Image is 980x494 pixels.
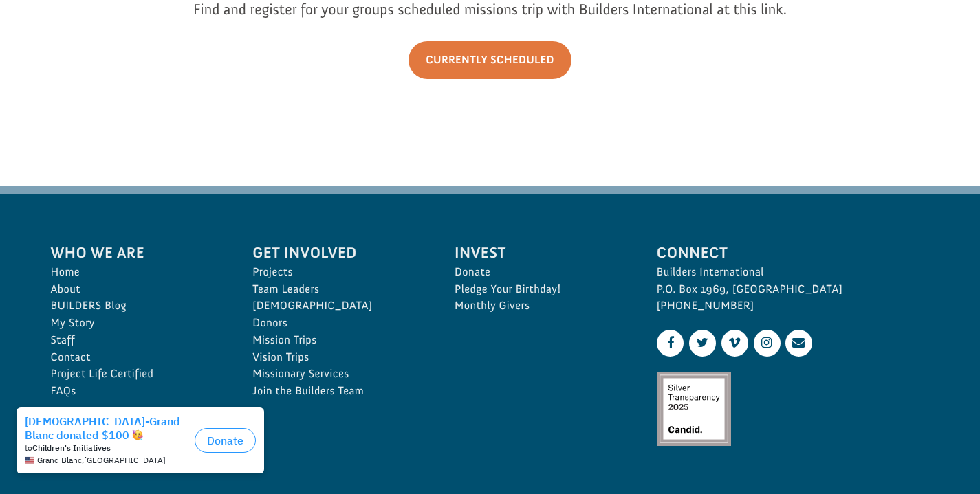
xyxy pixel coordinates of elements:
[252,297,424,315] a: [DEMOGRAPHIC_DATA]
[455,297,627,315] a: Monthly Givers
[657,241,930,264] span: Connect
[721,330,748,357] a: Vimeo
[51,349,223,366] a: Contact
[51,297,223,315] a: BUILDERS Blog
[785,330,812,357] a: Contact Us
[51,281,223,298] a: About
[252,241,424,264] span: Get Involved
[51,383,223,400] a: FAQs
[37,55,166,65] span: Grand Blanc , [GEOGRAPHIC_DATA]
[689,330,716,357] a: Twitter
[657,264,930,315] p: Builders International P.O. Box 1969, [GEOGRAPHIC_DATA] [PHONE_NUMBER]
[455,281,627,298] a: Pledge Your Birthday!
[252,264,424,281] a: Projects
[455,264,627,281] a: Donate
[455,241,627,264] span: Invest
[657,330,684,357] a: Facebook
[25,43,189,52] div: to
[657,372,731,446] img: Silver Transparency Rating for 2025 by Candid
[195,27,256,52] button: Donate
[25,55,34,65] img: US.png
[132,29,143,40] img: emoji partyFace
[252,281,424,298] a: Team Leaders
[252,383,424,400] a: Join the Builders Team
[409,41,571,79] a: Currently Scheduled
[51,264,223,281] a: Home
[51,332,223,349] a: Staff
[51,241,223,264] span: Who We Are
[51,366,223,383] a: Project Life Certified
[252,315,424,332] a: Donors
[252,349,424,366] a: Vision Trips
[252,332,424,349] a: Mission Trips
[32,42,111,52] strong: Children's Initiatives
[51,315,223,332] a: My Story
[252,366,424,383] a: Missionary Services
[25,14,189,41] div: [DEMOGRAPHIC_DATA]-Grand Blanc donated $100
[754,330,781,357] a: Instagram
